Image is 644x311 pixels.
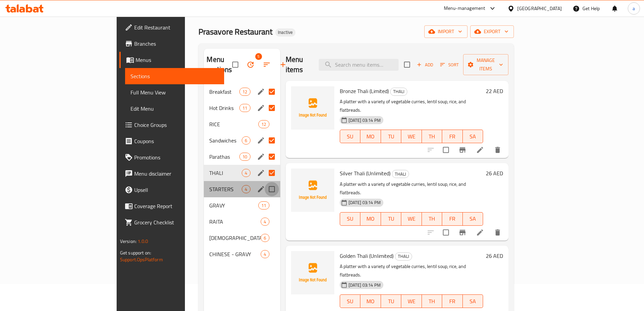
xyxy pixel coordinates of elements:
span: Edit Restaurant [134,23,219,31]
button: WE [401,130,422,143]
span: 4 [261,219,269,225]
span: Breakfast [209,88,239,96]
div: THALI [395,252,412,261]
span: MO [363,214,378,224]
span: export [476,27,508,36]
div: items [258,201,269,209]
a: Support.OpsPlatform [120,255,163,264]
span: THALI [390,88,407,95]
span: WE [404,132,419,141]
input: search [319,59,399,71]
a: Promotions [119,149,224,165]
span: Select to update [439,225,453,240]
span: Full Menu View [130,88,219,96]
span: 4 [242,170,250,176]
span: TH [425,132,440,141]
a: Choice Groups [119,117,224,133]
span: 5 [255,53,262,60]
div: THALI4edit [204,165,280,181]
button: SA [463,294,483,308]
h6: 22 AED [486,86,503,96]
a: Upsell [119,182,224,198]
button: MO [360,212,381,226]
button: TU [381,130,402,143]
h6: 26 AED [486,251,503,261]
div: items [239,153,250,161]
span: Sandwiches [209,136,242,145]
button: Manage items [463,54,508,75]
button: TH [422,212,443,226]
button: Branch-specific-item [454,142,471,158]
button: SA [463,130,483,143]
button: TH [422,130,443,143]
span: 10 [240,154,250,160]
h2: Menu items [286,54,311,75]
span: TU [384,214,399,224]
span: FR [445,296,460,306]
button: edit [256,135,266,146]
div: [DEMOGRAPHIC_DATA] - STARTERS6 [204,230,280,246]
a: Edit Menu [125,101,224,117]
button: WE [401,294,422,308]
div: GRAVY11 [204,197,280,214]
span: Inactive [275,29,295,35]
span: [DATE] 03:14 PM [346,282,383,288]
a: Sections [125,68,224,84]
p: A platter with a variety of vegetable curries, lentil soup, rice, and flatbreads. [340,180,483,197]
span: Sort items [436,60,463,70]
div: Parathas10edit [204,149,280,165]
div: items [239,88,250,96]
span: 12 [240,89,250,95]
h6: 26 AED [486,169,503,178]
button: SU [340,212,360,226]
span: Grocery Checklist [134,218,219,226]
span: FR [445,132,460,141]
div: Hot Drinks11edit [204,100,280,116]
span: [DEMOGRAPHIC_DATA] - STARTERS [209,234,261,242]
span: Golden Thali (Unlimited) [340,251,393,261]
button: delete [490,224,506,241]
div: items [242,185,250,193]
span: CHINESE - GRAVY [209,250,261,258]
span: TU [384,132,399,141]
span: TH [425,214,440,224]
span: Manage items [469,56,503,73]
span: Select section [400,58,414,72]
div: Parathas [209,153,239,161]
span: Select to update [439,143,453,157]
span: THALI [395,252,412,260]
span: Select all sections [228,58,242,72]
button: TU [381,294,402,308]
a: Coupons [119,133,224,149]
span: 4 [261,251,269,258]
div: CHINESE - GRAVY4 [204,246,280,262]
span: import [430,27,462,36]
span: Sort [440,61,459,69]
span: Edit Menu [130,105,219,113]
span: [DATE] 03:14 PM [346,117,383,124]
span: Add [416,61,434,69]
a: Edit menu item [476,146,484,154]
button: export [470,25,514,38]
a: Grocery Checklist [119,214,224,230]
a: Full Menu View [125,84,224,101]
div: Sandwiches6edit [204,132,280,149]
img: Bronze Thali (Limited) [291,86,334,130]
span: THALI [392,170,409,178]
img: Silver Thali (Unlimited) [291,169,334,212]
span: Menu disclaimer [134,170,219,178]
button: import [424,25,468,38]
button: edit [256,184,266,194]
span: SA [466,214,481,224]
a: Coverage Report [119,198,224,214]
div: RICE12 [204,116,280,132]
button: SA [463,212,483,226]
button: FR [442,212,463,226]
div: items [242,169,250,177]
p: A platter with a variety of vegetable curries, lentil soup, rice, and flatbreads. [340,97,483,114]
button: Sort [438,60,460,70]
div: THALI [392,170,409,178]
div: items [261,234,269,242]
button: Branch-specific-item [454,224,471,241]
span: Coupons [134,137,219,145]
